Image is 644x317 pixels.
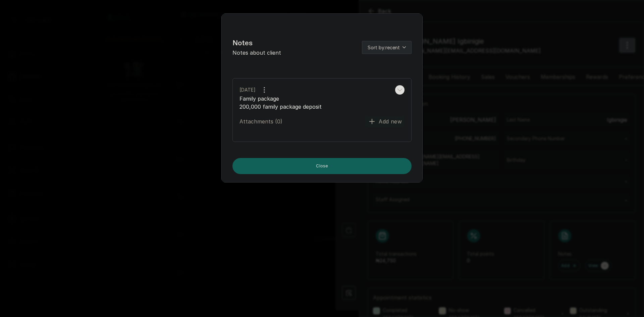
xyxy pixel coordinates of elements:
button: Close [232,158,412,174]
p: Notes about client [232,49,352,57]
h1: Notes [232,38,352,49]
span: Sort by: recent [368,44,400,51]
p: Attachments ( 0 ) [239,117,282,125]
p: [DATE] [239,87,256,93]
button: Sort by:recent [362,41,412,54]
p: 200,000 family package deposit [239,103,405,111]
p: Family package [239,95,405,103]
